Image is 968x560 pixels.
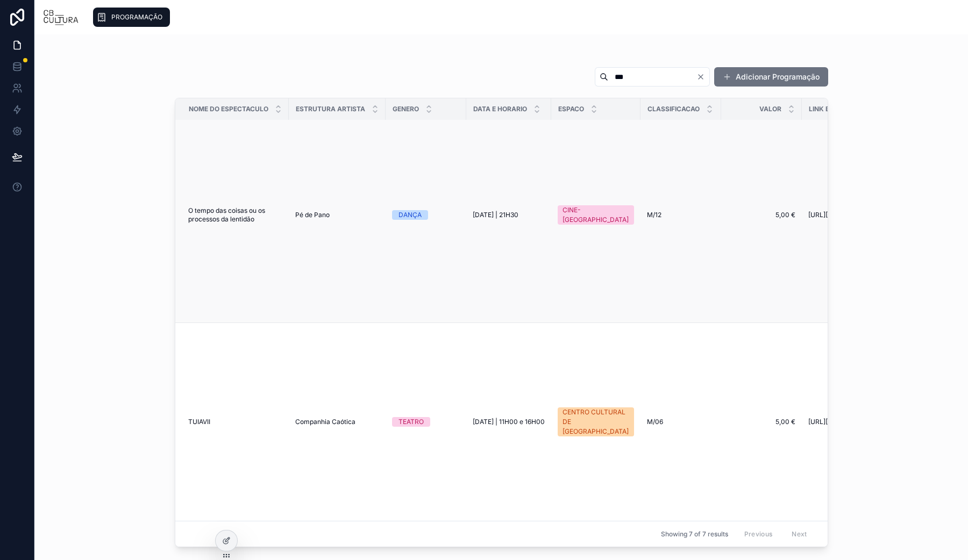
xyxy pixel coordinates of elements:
[728,418,795,426] a: 5,00 €
[558,407,634,436] a: CENTRO CULTURAL DE [GEOGRAPHIC_DATA]
[189,105,268,113] span: Nome Do Espectaculo
[661,530,728,539] span: Showing 7 of 7 results
[696,73,709,81] button: Clear
[111,13,162,21] span: PROGRAMAÇÃO
[296,105,365,113] span: Estrutura Artista
[473,105,527,113] span: Data E Horario
[188,418,210,426] span: TUIAVII
[392,210,460,220] a: DANÇA
[398,417,424,427] div: TEATRO
[93,8,170,27] a: PROGRAMAÇÃO
[647,418,715,426] a: M/06
[558,105,584,113] span: Espaco
[808,211,905,219] a: [URL][DOMAIN_NAME]
[563,407,629,436] div: CENTRO CULTURAL DE [GEOGRAPHIC_DATA]
[393,105,419,113] span: Genero
[809,105,863,113] span: Link Bilheteira
[43,9,79,26] img: App logo
[808,418,878,426] span: [URL][DOMAIN_NAME]
[759,105,781,113] span: Valor
[473,211,518,219] span: [DATE] | 21H30
[398,210,422,220] div: DANÇA
[808,418,905,426] a: [URL][DOMAIN_NAME]
[647,418,663,426] span: M/06
[714,67,828,87] button: Adicionar Programação
[473,211,545,219] a: [DATE] | 21H30
[295,211,330,219] span: Pé de Pano
[563,205,629,225] div: CINE-[GEOGRAPHIC_DATA]
[647,105,700,113] span: Classificacao
[295,211,379,219] a: Pé de Pano
[392,417,460,427] a: TEATRO
[728,211,795,219] a: 5,00 €
[188,206,282,224] a: O tempo das coisas ou os processos da lentidão
[808,211,878,219] span: [URL][DOMAIN_NAME]
[295,418,379,426] a: Companhia Caótica
[558,205,634,225] a: CINE-[GEOGRAPHIC_DATA]
[88,5,959,29] div: scrollable content
[647,211,715,219] a: M/12
[473,418,545,426] a: [DATE] | 11H00 e 16H00
[295,418,355,426] span: Companhia Caótica
[647,211,661,219] span: M/12
[188,418,282,426] a: TUIAVII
